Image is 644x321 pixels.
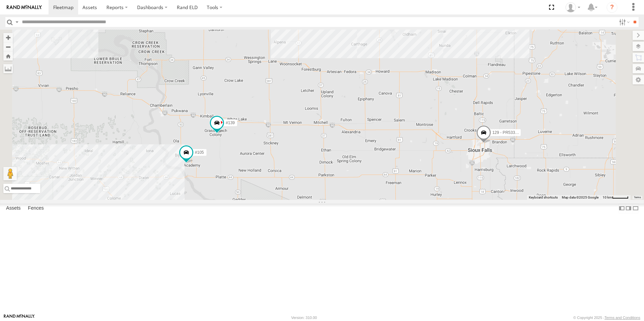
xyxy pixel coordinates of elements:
[562,195,599,199] span: Map data ©2025 Google
[3,64,13,73] label: Measure
[195,150,204,155] span: #105
[25,204,47,213] label: Fences
[226,121,235,126] span: #139
[601,195,631,200] button: Map Scale: 10 km per 45 pixels
[4,314,35,321] a: Visit our Website
[3,42,13,51] button: Zoom out
[633,75,644,84] label: Map Settings
[14,17,20,27] label: Search Query
[634,196,641,199] a: Terms (opens in new tab)
[616,17,631,27] label: Search Filter Options
[529,195,558,200] button: Keyboard shortcuts
[291,316,317,320] div: Version: 310.00
[618,204,625,213] label: Dock Summary Table to the Left
[7,5,42,10] img: rand-logo.svg
[3,33,13,42] button: Zoom in
[3,204,24,213] label: Assets
[573,316,640,320] div: © Copyright 2025 -
[625,204,632,213] label: Dock Summary Table to the Right
[632,204,639,213] label: Hide Summary Table
[3,51,13,61] button: Zoom Home
[492,131,520,135] span: 129 - PR53366
[607,2,617,13] i: ?
[563,2,583,12] div: Devan Weelborg
[603,195,612,199] span: 10 km
[605,316,640,320] a: Terms and Conditions
[3,167,17,180] button: Drag Pegman onto the map to open Street View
